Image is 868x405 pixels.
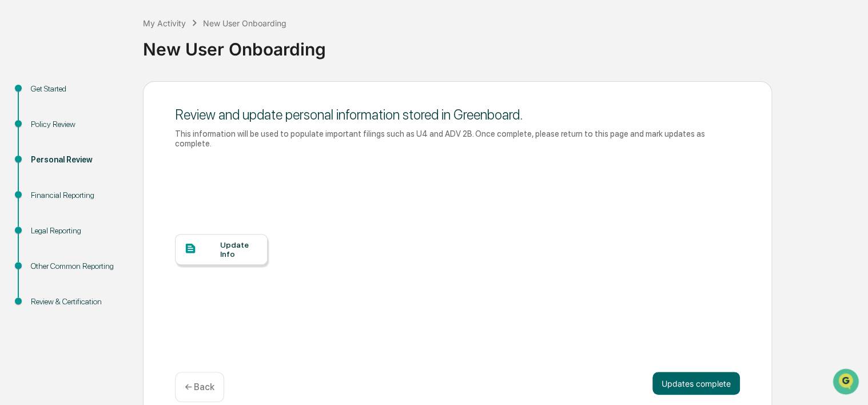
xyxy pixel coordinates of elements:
[31,260,125,272] div: Other Common Reporting
[31,296,125,308] div: Review & Certification
[11,167,21,176] div: 🔎
[143,18,186,28] div: My Activity
[175,106,740,123] div: Review and update personal information stored in Greenboard.
[11,88,32,108] img: 1746055101610-c473b297-6a78-478c-a979-82029cc54cd1
[220,240,258,259] div: Update Info
[175,129,740,148] div: This information will be used to populate important filings such as U4 and ADV 2B. Once complete,...
[31,225,125,237] div: Legal Reporting
[7,140,78,160] a: 🖐️Preclearance
[652,372,740,395] button: Updates complete
[143,30,862,59] div: New User Onboarding
[185,382,214,392] p: ← Back
[31,189,125,201] div: Financial Reporting
[39,99,145,108] div: We're available if you need us!
[11,145,21,154] div: 🖐️
[81,193,138,202] a: Powered byPylon
[83,145,92,154] div: 🗄️
[7,161,77,182] a: 🔎Data Lookup
[94,144,142,156] span: Attestations
[831,367,862,398] iframe: Open customer support
[39,88,188,99] div: Start new chat
[114,194,138,202] span: Pylon
[31,118,125,130] div: Policy Review
[31,83,125,95] div: Get Started
[194,91,208,105] button: Start new chat
[23,144,74,156] span: Preclearance
[23,166,72,177] span: Data Lookup
[78,140,146,160] a: 🗄️Attestations
[203,18,286,28] div: New User Onboarding
[11,24,208,42] p: How can we help?
[31,154,125,166] div: Personal Review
